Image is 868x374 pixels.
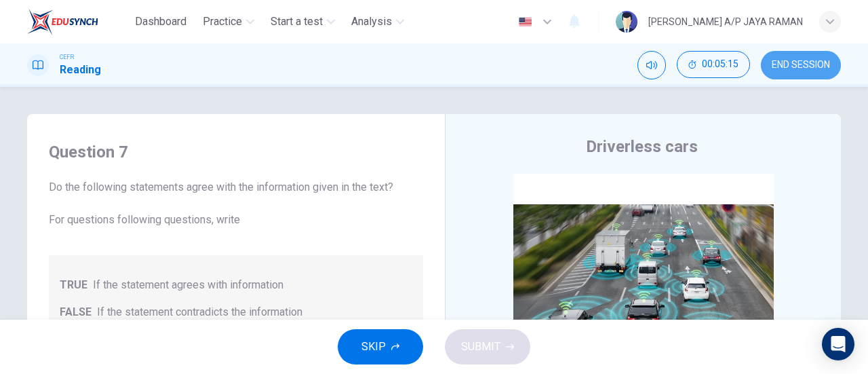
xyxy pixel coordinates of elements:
[60,277,87,293] span: TRUE
[97,304,302,320] span: If the statement contradicts the information
[351,14,392,30] span: Analysis
[49,179,423,228] span: Do the following statements agree with the information given in the text? For questions following...
[361,337,386,356] span: SKIP
[677,51,750,79] div: Hide
[677,51,750,78] button: 00:05:15
[27,8,130,35] a: EduSynch logo
[197,10,260,34] button: Practice
[586,136,698,157] h4: Driverless cars
[130,10,192,34] button: Dashboard
[135,14,186,30] span: Dashboard
[93,277,283,293] span: If the statement agrees with information
[822,328,854,360] div: Open Intercom Messenger
[648,14,803,30] div: [PERSON_NAME] A/P JAYA RAMAN
[346,10,410,34] button: Analysis
[265,10,340,34] button: Start a test
[60,52,74,62] span: CEFR
[702,59,738,70] span: 00:05:15
[27,8,98,35] img: EduSynch logo
[517,17,534,27] img: en
[772,60,830,71] span: END SESSION
[60,62,101,78] h1: Reading
[616,11,637,33] img: Profile picture
[60,304,92,320] span: FALSE
[637,51,666,79] div: Mute
[338,329,423,364] button: SKIP
[271,14,323,30] span: Start a test
[203,14,242,30] span: Practice
[761,51,841,79] button: END SESSION
[49,141,423,163] h4: Question 7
